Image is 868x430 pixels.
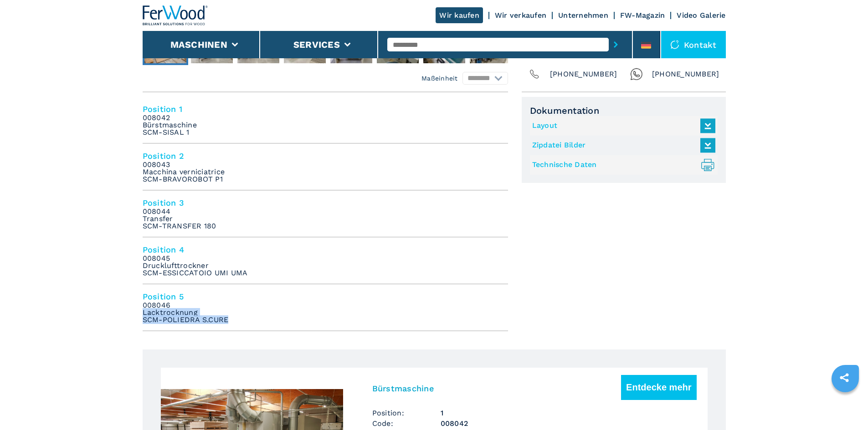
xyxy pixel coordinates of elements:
[143,151,508,161] h4: Position 2
[143,161,225,183] em: 008043 Macchina verniciatrice SCM-BRAVOROBOT P1
[550,68,617,81] span: [PHONE_NUMBER]
[143,197,508,208] h4: Position 3
[441,408,697,418] span: 1
[143,302,229,324] em: 008046 Lacktrocknung SCM-POLIEDRA S.CURE
[372,408,441,418] span: Position:
[532,118,711,133] a: Layout
[620,11,665,20] a: FW-Magazin
[621,375,696,400] button: Entdecke mehr
[143,284,508,331] li: Position 5
[495,11,546,20] a: Wir verkaufen
[677,11,725,20] a: Video Galerie
[833,366,856,389] a: sharethis
[143,291,508,302] h4: Position 5
[532,138,711,153] a: Zipdatei Bilder
[143,244,508,255] h4: Position 4
[630,68,643,81] img: Whatsapp
[170,39,227,50] button: Maschinen
[143,255,248,277] em: 008045 Drucklufttrockner SCM-ESSICCATOIO UMI UMA
[441,418,697,429] h3: 008042
[661,31,726,58] div: Kontakt
[143,5,208,25] img: Ferwood
[143,114,197,136] em: 008042 Bürstmaschine SCM-SISAL 1
[532,157,711,172] a: Technische Daten
[652,68,719,81] span: [PHONE_NUMBER]
[436,7,483,23] a: Wir kaufen
[558,11,608,20] a: Unternehmen
[421,74,458,83] em: Maßeinheit
[143,104,508,114] h4: Position 1
[372,383,434,394] h3: Bürstmaschine
[829,389,861,423] iframe: Chat
[530,105,718,116] span: Dokumentation
[609,34,623,55] button: submit-button
[143,97,508,144] li: Position 1
[528,68,541,81] img: Phone
[143,238,508,284] li: Position 4
[372,418,441,429] span: Code:
[670,40,679,49] img: Kontakt
[293,39,340,50] button: Services
[143,144,508,191] li: Position 2
[143,208,216,230] em: 008044 Transfer SCM-TRANSFER 180
[143,191,508,238] li: Position 3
